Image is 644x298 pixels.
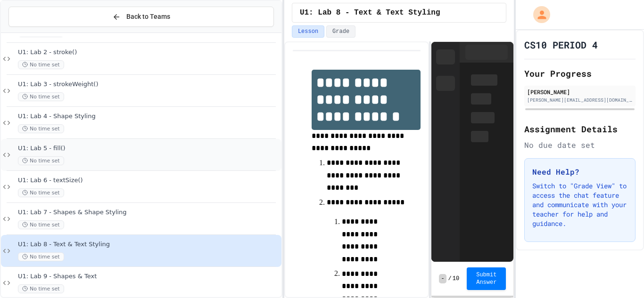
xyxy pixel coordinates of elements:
h3: Need Help? [532,166,627,177]
span: - [439,274,446,283]
h2: Assignment Details [524,122,636,136]
span: / [448,275,452,282]
button: Grade [326,25,355,38]
span: Back to Teams [126,12,170,22]
div: [PERSON_NAME][EMAIL_ADDRESS][DOMAIN_NAME] [527,97,633,104]
h1: CS10 PERIOD 4 [524,38,598,51]
span: U1: Lab 5 - fill() [18,145,280,153]
div: My Account [523,4,553,25]
span: No time set [18,252,64,261]
p: Switch to "Grade View" to access the chat feature and communicate with your teacher for help and ... [532,181,627,228]
span: U1: Lab 8 - Text & Text Styling [18,241,280,249]
span: No time set [18,284,64,293]
span: U1: Lab 8 - Text & Text Styling [300,7,440,18]
span: U1: Lab 3 - strokeWeight() [18,81,280,89]
span: No time set [18,156,64,165]
span: No time set [18,220,64,229]
button: Back to Teams [8,7,274,27]
h2: Your Progress [524,67,636,80]
span: U1: Lab 7 - Shapes & Shape Styling [18,209,280,217]
button: Lesson [292,25,324,38]
span: U1: Lab 4 - Shape Styling [18,113,280,121]
span: U1: Lab 6 - textSize() [18,177,280,185]
span: 10 [453,275,459,282]
span: No time set [18,92,64,101]
span: U1: Lab 9 - Shapes & Text [18,273,280,281]
span: No time set [18,60,64,69]
button: Submit Answer [467,267,506,290]
span: Submit Answer [474,271,498,286]
span: U1: Lab 2 - stroke() [18,48,280,56]
div: [PERSON_NAME] [527,88,633,96]
div: No due date set [524,139,636,151]
span: No time set [18,124,64,133]
span: No time set [18,188,64,197]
